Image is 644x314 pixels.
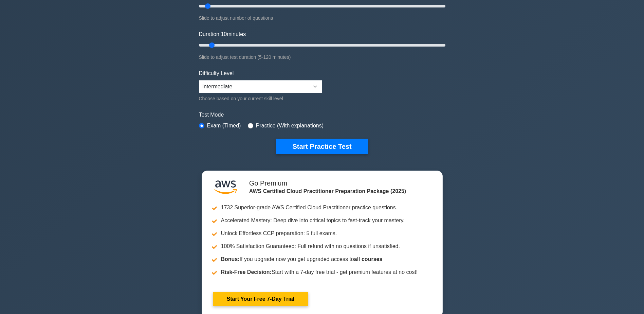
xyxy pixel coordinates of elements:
[199,111,445,119] label: Test Mode
[207,122,241,130] label: Exam (Timed)
[199,94,322,103] div: Choose based on your current skill level
[276,139,368,154] button: Start Practice Test
[199,69,234,77] label: Difficulty Level
[199,14,445,22] div: Slide to adjust number of questions
[256,122,324,130] label: Practice (With explanations)
[221,31,227,37] span: 10
[199,53,445,61] div: Slide to adjust test duration (5-120 minutes)
[199,30,246,38] label: Duration: minutes
[213,292,308,306] a: Start Your Free 7-Day Trial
